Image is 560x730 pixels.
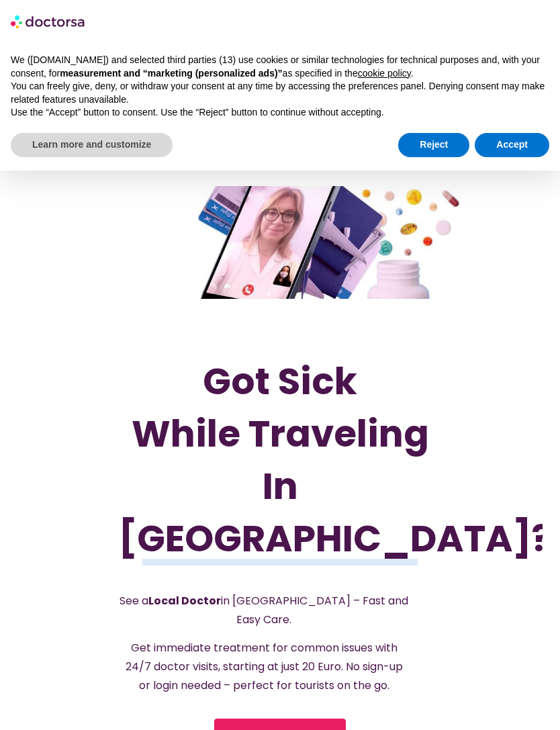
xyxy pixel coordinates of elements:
[398,133,469,157] button: Reject
[11,54,549,80] p: We ([DOMAIN_NAME]) and selected third parties (13) use cookies or similar technologies for techni...
[120,593,408,627] span: See a in [GEOGRAPHIC_DATA] – Fast and Easy Care.
[60,68,282,79] strong: measurement and “marketing (personalized ads)”
[11,11,86,32] img: logo
[11,106,549,120] p: Use the “Accept” button to consent. Use the “Reject” button to continue without accepting.
[118,355,442,565] h1: Got Sick While Traveling In [GEOGRAPHIC_DATA]?
[475,133,549,157] button: Accept
[358,68,411,79] a: cookie policy
[148,593,221,608] strong: Local Doctor
[11,80,549,106] p: You can freely give, deny, or withdraw your consent at any time by accessing the preferences pane...
[11,133,173,157] button: Learn more and customize
[126,640,403,693] span: Get immediate treatment for common issues with 24/7 doctor visits, starting at just 20 Euro. No s...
